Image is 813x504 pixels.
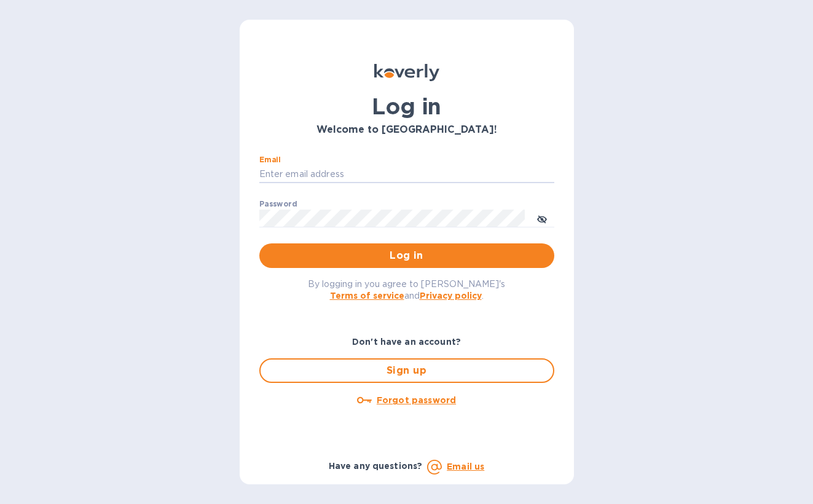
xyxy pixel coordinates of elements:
span: By logging in you agree to [PERSON_NAME]'s and . [308,279,505,301]
span: Sign up [270,363,543,378]
button: Log in [259,243,554,268]
h3: Welcome to [GEOGRAPHIC_DATA]! [259,124,554,136]
b: Don't have an account? [352,337,461,347]
input: Enter email address [259,165,554,184]
label: Password [259,200,297,208]
label: Email [259,156,281,163]
a: Terms of service [330,291,404,301]
a: Privacy policy [420,291,482,301]
span: Log in [269,248,544,263]
button: toggle password visibility [530,206,554,230]
h1: Log in [259,93,554,119]
b: Have any questions? [329,461,423,471]
a: Email us [447,462,484,471]
u: Forgot password [377,395,456,405]
button: Sign up [259,358,554,383]
img: Koverly [374,64,439,81]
